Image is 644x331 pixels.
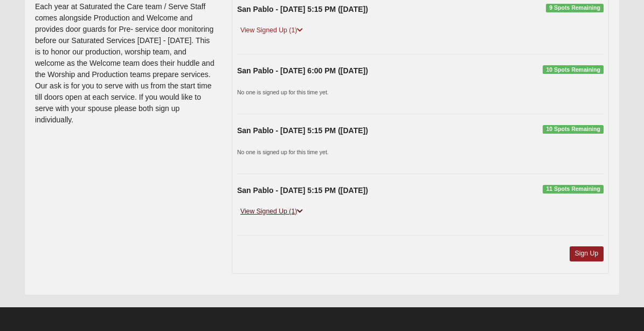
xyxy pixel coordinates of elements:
[546,4,604,12] span: 9 Spots Remaining
[543,185,604,194] span: 11 Spots Remaining
[570,246,604,261] a: Sign Up
[237,149,329,155] small: No one is signed up for this time yet.
[237,66,368,75] strong: San Pablo - [DATE] 6:00 PM ([DATE])
[237,126,368,135] strong: San Pablo - [DATE] 5:15 PM ([DATE])
[237,89,329,95] small: No one is signed up for this time yet.
[543,65,604,74] span: 10 Spots Remaining
[237,5,368,13] strong: San Pablo - [DATE] 5:15 PM ([DATE])
[35,1,216,126] p: Each year at Saturated the Care team / Serve Staff comes alongside Production and Welcome and pro...
[237,206,306,217] a: View Signed Up (1)
[237,25,306,36] a: View Signed Up (1)
[543,125,604,134] span: 10 Spots Remaining
[237,186,368,195] strong: San Pablo - [DATE] 5:15 PM ([DATE])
